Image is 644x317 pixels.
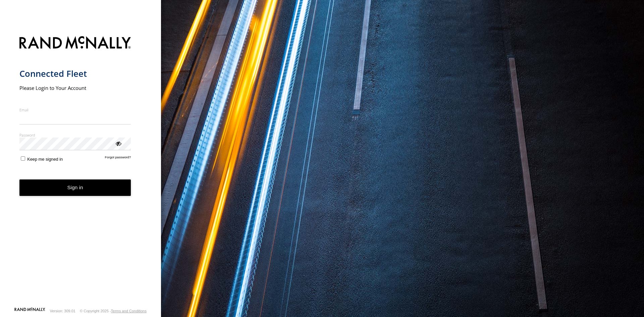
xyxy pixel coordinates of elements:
div: ViewPassword [115,140,121,147]
button: Sign in [19,179,131,196]
label: Password [19,133,131,138]
h1: Connected Fleet [19,68,131,79]
input: Keep me signed in [21,156,25,161]
a: Terms and Conditions [111,309,147,313]
div: © Copyright 2025 - [80,309,147,313]
a: Visit our Website [14,308,45,314]
span: Keep me signed in [27,157,63,162]
a: Forgot password? [105,155,131,162]
form: main [19,32,142,307]
div: Version: 309.01 [50,309,75,313]
label: Email [19,107,131,112]
img: Rand McNally [19,35,131,52]
h2: Please Login to Your Account [19,85,131,91]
